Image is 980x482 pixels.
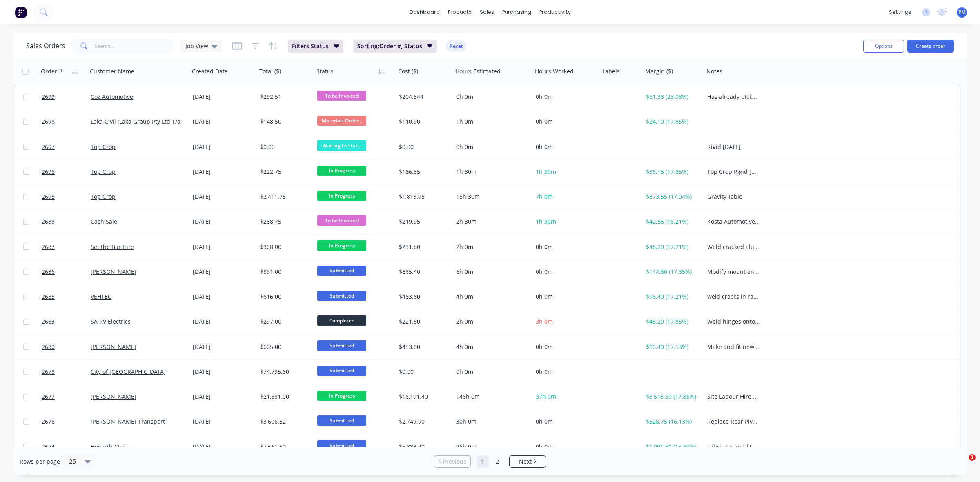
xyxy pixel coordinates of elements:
span: 0h 0m [536,118,553,125]
div: $96.40 (17.53%) [646,343,698,351]
div: $21,681.00 [260,393,308,401]
div: 2h 0m [456,318,526,326]
iframe: Intercom live chat [952,454,972,474]
div: $48.20 (17.85%) [646,318,698,326]
span: 1h 30m [536,218,556,225]
span: Submitted [317,266,366,276]
span: Submitted [317,291,366,301]
div: $453.60 [399,343,447,351]
div: Created Date [192,67,228,76]
div: Margin ($) [645,67,673,76]
div: $204.544 [399,93,447,101]
a: 2680 [42,335,91,359]
a: 2686 [42,260,91,284]
div: Kosta Automotive - Weld up Rim [707,218,760,226]
a: Coz Automotive [91,93,133,100]
div: $528.75 (16.13%) [646,418,698,426]
span: Sorting: Order #, Status [357,42,422,50]
button: Options [863,40,904,53]
div: [DATE] [193,418,254,426]
a: [PERSON_NAME] [91,268,136,275]
div: $42.55 (16.21%) [646,218,698,226]
a: 2698 [42,109,91,134]
div: $463.60 [399,293,447,301]
div: Status [316,67,334,76]
div: products [444,6,476,18]
div: $24.10 (17.85%) [646,118,698,126]
div: [DATE] [193,218,254,226]
div: $292.51 [260,93,308,101]
div: $222.75 [260,168,308,176]
a: 2699 [42,84,91,109]
span: 2698 [42,118,55,126]
div: Make and fit new mount to attach cage frame to canopy racks on landcruiser ute [707,343,760,351]
span: 0h 0m [536,418,553,425]
span: Job View [185,42,208,50]
div: $2,749.90 [399,418,447,426]
div: $96.40 (17.21%) [646,293,698,301]
div: productivity [535,6,575,18]
a: Top Crop [91,168,116,175]
span: 2699 [42,93,55,101]
a: 2697 [42,135,91,159]
span: 0h 0m [536,293,553,300]
div: Weld cracked aluminum post, repair aluminum ring. [707,243,760,251]
button: Sorting:Order #, Status [353,40,437,53]
div: [DATE] [193,293,254,301]
a: Cash Sale [91,218,117,225]
span: 2695 [42,193,55,201]
a: Hogarth CIvil [91,443,126,451]
div: [DATE] [193,443,254,451]
div: Order # [41,67,62,76]
div: purchasing [498,6,535,18]
span: Submitted [317,415,366,426]
div: 6h 0m [456,268,526,276]
span: Submitted [317,366,366,376]
div: [DATE] [193,393,254,401]
div: Customer Name [90,67,134,76]
div: $148.50 [260,118,308,126]
div: 1h 30m [456,168,526,176]
div: $231.80 [399,243,447,251]
img: Factory [15,6,27,18]
a: 2677 [42,384,91,409]
a: Next page [510,458,546,466]
div: $665.40 [399,268,447,276]
div: 4h 0m [456,293,526,301]
div: $16,191.40 [399,393,447,401]
span: 0h 0m [536,343,553,351]
div: $74,795.60 [260,368,308,376]
div: Fabricate and fit pintle style towbar to Ford Louisville truck [707,443,760,451]
div: Replace Rear Pivots 50mm - customer to supply bushes [707,418,760,426]
div: [DATE] [193,243,254,251]
div: $219.95 [399,218,447,226]
div: Modify mount and fit power steering pump to F100 truck [707,268,760,276]
a: 2685 [42,284,91,309]
span: Previous [443,458,466,466]
span: 2680 [42,343,55,351]
span: To be Invoiced [317,91,366,101]
span: In Progress [317,166,366,176]
div: 146h 0m [456,393,526,401]
span: Submitted [317,440,366,451]
div: Notes [706,67,722,76]
div: [DATE] [193,168,254,176]
span: 37h 0m [536,393,556,400]
span: In Progress [317,191,366,201]
span: 3h 0m [536,318,553,325]
span: 2683 [42,318,55,326]
span: To be Invoiced [317,215,366,226]
span: 2687 [42,243,55,251]
a: 2674 [42,435,91,459]
div: [DATE] [193,93,254,101]
div: $221.80 [399,318,447,326]
a: 2696 [42,160,91,184]
span: PM [958,9,966,16]
div: $3,606.52 [260,418,308,426]
a: Top Crop [91,143,116,151]
div: $61.38 (23.08%) [646,93,698,101]
div: [DATE] [193,343,254,351]
div: $2,411.75 [260,193,308,201]
div: $110.90 [399,118,447,126]
a: 2676 [42,409,91,434]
